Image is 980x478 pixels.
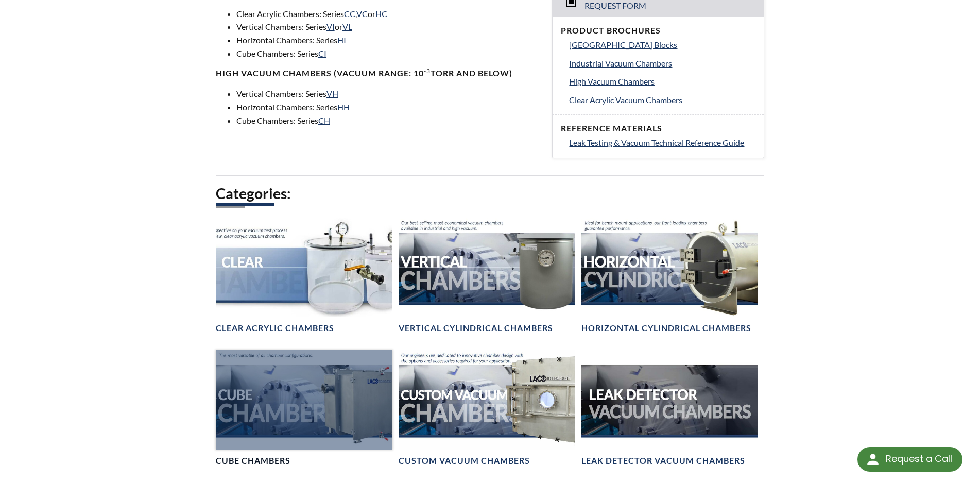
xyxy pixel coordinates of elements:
[318,48,326,58] a: CI
[318,116,330,125] a: CH
[581,455,745,466] h4: Leak Detector Vacuum Chambers
[236,34,540,47] li: Horizontal Chambers: Series
[424,67,431,75] sup: -3
[399,455,530,466] h4: Custom Vacuum Chambers
[236,101,540,114] li: Horizontal Chambers: Series
[569,138,744,147] span: Leak Testing & Vacuum Technical Reference Guide
[356,9,368,19] a: VC
[236,87,540,101] li: Vertical Chambers: Series
[344,9,355,19] a: CC
[399,323,553,334] h4: Vertical Cylindrical Chambers
[337,35,346,45] a: HI
[569,38,755,52] a: [GEOGRAPHIC_DATA] Blocks
[337,102,350,112] a: HH
[561,25,755,36] h4: Product Brochures
[581,350,758,466] a: Leak Test Vacuum Chambers headerLeak Detector Vacuum Chambers
[216,218,392,334] a: Clear Chambers headerClear Acrylic Chambers
[886,447,952,471] div: Request a Call
[857,447,962,472] div: Request a Call
[216,68,540,79] h4: High Vacuum Chambers (Vacuum range: 10 Torr and below)
[216,455,290,466] h4: Cube Chambers
[569,75,755,88] a: High Vacuum Chambers
[569,76,655,86] span: High Vacuum Chambers
[236,7,540,21] li: Clear Acrylic Chambers: Series , or
[581,323,751,334] h4: Horizontal Cylindrical Chambers
[569,57,755,70] a: Industrial Vacuum Chambers
[216,350,392,466] a: Cube Chambers headerCube Chambers
[236,20,540,34] li: Vertical Chambers: Series or
[399,218,575,334] a: Vertical Vacuum Chambers headerVertical Cylindrical Chambers
[216,323,334,334] h4: Clear Acrylic Chambers
[569,95,682,105] span: Clear Acrylic Vacuum Chambers
[375,9,387,19] a: HC
[216,184,765,203] h2: Categories:
[569,93,755,107] a: Clear Acrylic Vacuum Chambers
[865,451,881,468] img: round button
[236,47,540,60] li: Cube Chambers: Series
[569,58,672,68] span: Industrial Vacuum Chambers
[581,218,758,334] a: Horizontal Cylindrical headerHorizontal Cylindrical Chambers
[569,40,677,50] span: [GEOGRAPHIC_DATA] Blocks
[326,89,338,98] a: VH
[236,114,540,127] li: Cube Chambers: Series
[326,22,335,31] a: VI
[342,22,352,31] a: VL
[399,350,575,466] a: Custom Vacuum Chamber headerCustom Vacuum Chambers
[561,123,755,134] h4: Reference Materials
[569,136,755,150] a: Leak Testing & Vacuum Technical Reference Guide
